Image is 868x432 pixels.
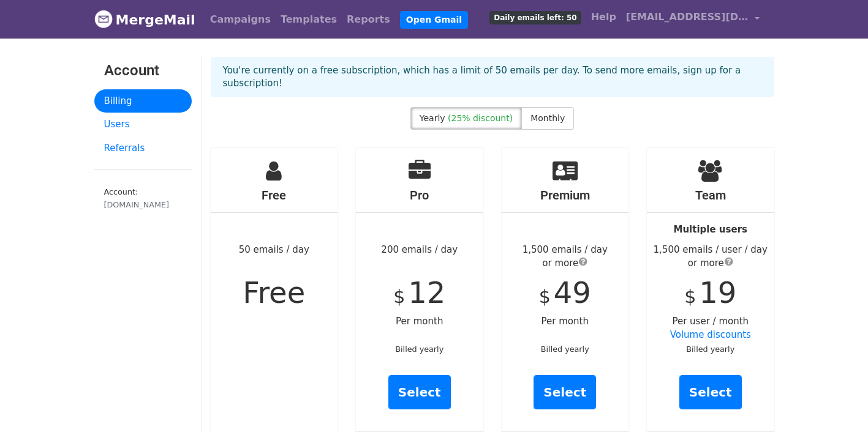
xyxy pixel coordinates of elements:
[670,329,751,340] a: Volume discounts
[94,10,113,28] img: MergeMail logo
[502,243,629,270] div: 1,500 emails / day or more
[621,5,764,34] a: [EMAIL_ADDRESS][DOMAIN_NAME]
[104,199,182,210] div: [DOMAIN_NAME]
[94,113,192,136] a: Users
[408,275,445,310] span: 12
[356,188,483,203] h4: Pro
[586,5,621,29] a: Help
[400,11,468,29] a: Open Gmail
[699,275,736,310] span: 19
[684,286,696,307] span: $
[502,147,629,431] div: Per month
[94,89,192,113] a: Billing
[356,147,483,431] div: 200 emails / day Per month
[485,5,586,29] a: Daily emails left: 50
[448,113,513,123] span: (25% discount)
[647,147,774,431] div: Per user / month
[104,62,182,80] h3: Account
[395,344,443,354] small: Billed yearly
[420,113,445,123] span: Yearly
[205,7,276,32] a: Campaigns
[94,7,195,32] a: MergeMail
[243,275,305,310] span: Free
[94,136,192,160] a: Referrals
[502,188,629,203] h4: Premium
[388,375,451,409] a: Select
[541,344,589,354] small: Billed yearly
[393,286,405,307] span: $
[674,224,747,235] strong: Multiple users
[626,10,749,24] span: [EMAIL_ADDRESS][DOMAIN_NAME]
[686,344,734,354] small: Billed yearly
[539,286,551,307] span: $
[530,113,565,123] span: Monthly
[554,275,591,310] span: 49
[489,11,581,24] span: Daily emails left: 50
[679,375,742,409] a: Select
[647,243,774,270] div: 1,500 emails / user / day or more
[647,188,774,203] h4: Team
[104,187,182,210] small: Account:
[342,7,395,32] a: Reports
[211,188,338,203] h4: Free
[534,375,596,409] a: Select
[276,7,342,32] a: Templates
[223,64,762,90] p: You're currently on a free subscription, which has a limit of 50 emails per day. To send more ema...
